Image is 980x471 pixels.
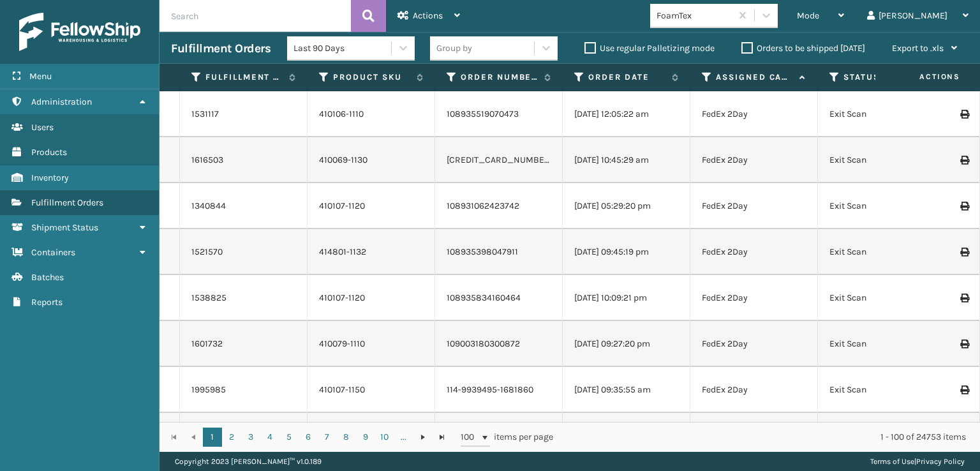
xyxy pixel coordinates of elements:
[818,321,946,367] td: Exit Scan
[563,183,690,229] td: [DATE] 05:29:20 pm
[31,172,69,183] span: Inventory
[797,10,819,21] span: Mode
[31,96,92,107] span: Administration
[435,321,563,367] td: 109003180300872
[584,43,715,54] label: Use regular Palletizing mode
[818,367,946,413] td: Exit Scan
[413,428,433,447] a: Go to the next page
[960,156,968,165] i: Print Label
[319,292,365,303] a: 410107-1120
[19,13,140,51] img: logo
[222,428,241,447] a: 2
[319,154,367,165] a: 410069-1130
[435,413,563,459] td: 108931370259549
[318,428,337,447] a: 7
[879,66,968,87] span: Actions
[818,183,946,229] td: Exit Scan
[563,91,690,137] td: [DATE] 12:05:22 am
[375,428,394,447] a: 10
[716,71,793,83] label: Assigned Carrier Service
[563,413,690,459] td: [DATE] 09:53:18 am
[337,428,356,447] a: 8
[435,137,563,183] td: [CREDIT_CARD_NUMBER]
[394,428,413,447] a: ...
[31,247,75,258] span: Containers
[333,71,410,83] label: Product SKU
[690,137,818,183] td: FedEx 2Day
[690,229,818,275] td: FedEx 2Day
[563,321,690,367] td: [DATE] 09:27:20 pm
[843,71,921,83] label: Status
[870,457,914,466] a: Terms of Use
[690,91,818,137] td: FedEx 2Day
[433,428,452,447] a: Go to the last page
[563,229,690,275] td: [DATE] 09:45:19 pm
[31,272,64,283] span: Batches
[818,91,946,137] td: Exit Scan
[960,385,968,394] i: Print Label
[319,108,364,119] a: 410106-1110
[435,367,563,413] td: 114-9939495-1681860
[31,222,98,233] span: Shipment Status
[571,431,966,444] div: 1 - 100 of 24753 items
[191,108,219,121] a: 1531117
[690,321,818,367] td: FedEx 2Day
[741,43,865,54] label: Orders to be shipped [DATE]
[319,200,365,211] a: 410107-1120
[31,197,103,208] span: Fulfillment Orders
[960,340,968,348] i: Print Label
[418,432,428,442] span: Go to the next page
[205,71,283,83] label: Fulfillment Order Id
[191,338,223,350] a: 1601732
[818,137,946,183] td: Exit Scan
[31,147,67,158] span: Products
[413,10,443,21] span: Actions
[461,71,538,83] label: Order Number
[356,428,375,447] a: 9
[319,246,366,257] a: 414801-1132
[461,431,480,444] span: 100
[892,43,944,54] span: Export to .xls
[191,292,226,304] a: 1538825
[191,384,226,396] a: 1995985
[299,428,318,447] a: 6
[319,338,365,349] a: 410079-1110
[818,229,946,275] td: Exit Scan
[171,41,271,56] h3: Fulfillment Orders
[960,294,968,303] i: Print Label
[29,71,52,82] span: Menu
[461,428,554,447] span: items per page
[435,275,563,321] td: 108935834160464
[690,275,818,321] td: FedEx 2Day
[435,229,563,275] td: 108935398047911
[319,384,365,395] a: 410107-1150
[436,41,472,55] div: Group by
[260,428,279,447] a: 4
[437,432,447,442] span: Go to the last page
[657,9,732,22] div: FoamTex
[870,452,965,471] div: |
[293,41,392,55] div: Last 90 Days
[960,202,968,211] i: Print Label
[191,200,226,213] a: 1340844
[563,137,690,183] td: [DATE] 10:45:29 am
[690,183,818,229] td: FedEx 2Day
[241,428,260,447] a: 3
[435,183,563,229] td: 108931062423742
[960,248,968,257] i: Print Label
[279,428,299,447] a: 5
[563,367,690,413] td: [DATE] 09:35:55 am
[175,452,322,471] p: Copyright 2023 [PERSON_NAME]™ v 1.0.189
[31,122,54,133] span: Users
[690,413,818,459] td: FedEx 2Day
[203,428,222,447] a: 1
[818,275,946,321] td: Exit Scan
[818,413,946,459] td: Exit Scan
[435,91,563,137] td: 108935519070473
[916,457,965,466] a: Privacy Policy
[690,367,818,413] td: FedEx 2Day
[31,297,63,308] span: Reports
[191,154,223,167] a: 1616503
[563,275,690,321] td: [DATE] 10:09:21 pm
[191,246,223,258] a: 1521570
